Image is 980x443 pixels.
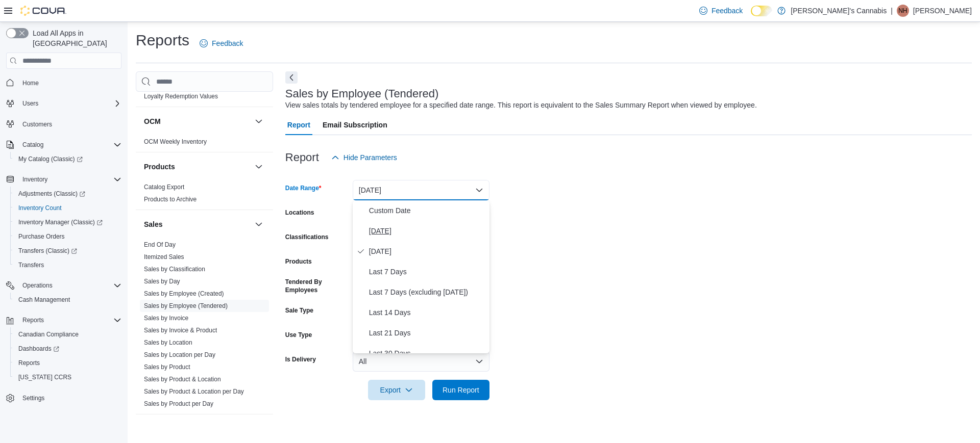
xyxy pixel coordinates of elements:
a: Feedback [695,1,747,21]
a: Sales by Invoice [144,315,188,322]
button: OCM [253,115,265,127]
span: Operations [22,281,53,290]
h3: OCM [144,116,161,126]
span: Reports [14,357,121,369]
div: Products [136,181,273,210]
span: Custom Date [369,204,485,217]
img: Cova [20,6,66,16]
button: Users [2,96,126,111]
span: Customers [18,118,121,131]
a: Customers [18,118,56,131]
span: Sales by Employee (Tendered) [144,302,228,310]
span: Catalog [22,141,43,149]
span: Inventory Manager (Classic) [14,216,121,228]
span: Sales by Product [144,363,190,371]
span: Sales by Product per Day [144,400,213,408]
a: My Catalog (Classic) [10,152,126,166]
nav: Complex example [6,71,121,432]
a: Sales by Product [144,363,190,371]
button: Reports [18,314,48,326]
span: Sales by Location per Day [144,351,215,359]
button: All [353,351,489,372]
button: Transfers [10,258,126,272]
a: Sales by Day [144,278,180,285]
button: Home [2,75,126,90]
span: Cash Management [18,296,70,304]
a: Sales by Employee (Created) [144,290,224,297]
a: Sales by Employee (Tendered) [144,302,228,309]
button: [DATE] [353,180,489,200]
a: Products to Archive [144,196,197,203]
a: My Catalog (Classic) [14,153,87,165]
a: Inventory Manager (Classic) [10,215,126,229]
span: Customers [22,120,52,128]
button: Run Report [432,380,489,400]
a: Itemized Sales [144,253,184,260]
span: Feedback [712,6,743,16]
button: [US_STATE] CCRS [10,370,126,384]
span: Home [18,76,121,89]
span: Users [18,97,121,110]
span: Inventory [22,175,47,184]
button: Inventory Count [10,201,126,215]
span: Last 14 Days [369,306,485,319]
a: Transfers (Classic) [14,245,81,257]
span: Sales by Day [144,277,180,285]
span: Report [287,115,310,135]
span: Inventory Manager (Classic) [18,218,103,226]
a: Cash Management [14,294,74,306]
span: Purchase Orders [18,232,65,241]
span: Loyalty Redemption Values [144,92,218,100]
span: Cash Management [14,294,121,306]
span: Inventory Count [18,204,62,212]
span: My Catalog (Classic) [18,155,83,163]
button: Operations [18,279,57,292]
span: NH [898,5,907,17]
label: Locations [285,209,314,217]
span: Hide Parameters [344,152,397,163]
a: Feedback [195,33,247,54]
button: Sales [144,219,251,229]
span: Products to Archive [144,195,197,203]
p: [PERSON_NAME]'s Cannabis [791,5,887,17]
span: Dark Mode [751,16,751,17]
span: Adjustments (Classic) [14,188,121,200]
p: [PERSON_NAME] [913,5,972,17]
button: Inventory [18,173,52,186]
span: Inventory [18,173,121,186]
input: Dark Mode [751,6,772,16]
span: Transfers [18,261,44,269]
a: Sales by Product per Day [144,400,213,407]
span: Sales by Employee (Created) [144,290,224,298]
span: Reports [22,316,44,324]
a: Sales by Product & Location per Day [144,388,244,395]
span: Sales by Product & Location per Day [144,387,244,396]
button: Reports [2,313,126,327]
span: Run Report [443,385,479,395]
a: Reports [14,357,44,369]
label: Use Type [285,331,312,339]
button: Sales [253,218,265,230]
span: Settings [18,392,121,404]
span: Sales by Invoice [144,314,188,322]
button: Hide Parameters [327,147,401,168]
a: Home [18,77,43,89]
span: Reports [18,359,40,367]
span: Last 7 Days (excluding [DATE]) [369,286,485,298]
span: Export [374,380,419,400]
a: End Of Day [144,241,176,248]
a: Dashboards [14,343,63,355]
button: Products [144,162,251,172]
a: Canadian Compliance [14,328,83,341]
button: Products [253,161,265,173]
span: Last 7 Days [369,266,485,278]
label: Tendered By Employees [285,278,349,294]
label: Sale Type [285,306,313,315]
span: Load All Apps in [GEOGRAPHIC_DATA] [29,28,121,48]
h1: Reports [136,30,189,50]
span: Canadian Compliance [14,328,121,341]
a: Loyalty Redemption Values [144,93,218,100]
button: Catalog [2,138,126,152]
a: Transfers [14,259,48,271]
button: Taxes [144,424,251,434]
